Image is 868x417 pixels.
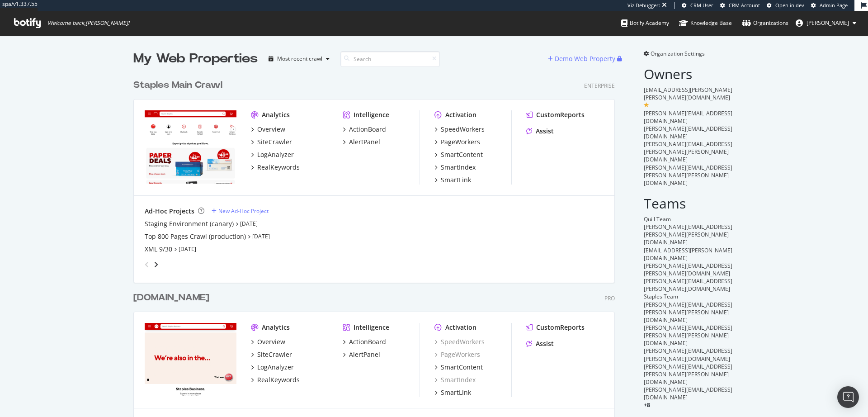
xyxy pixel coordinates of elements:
[820,2,848,9] span: Admin Page
[811,2,848,9] a: Admin Page
[788,16,863,30] button: [PERSON_NAME]
[434,350,480,359] a: PageWorkers
[555,54,615,63] div: Demo Web Property
[536,110,585,119] div: CustomReports
[644,125,732,140] span: [PERSON_NAME][EMAIL_ADDRESS][DOMAIN_NAME]
[434,388,471,397] a: SmartLink
[145,232,246,241] a: Top 800 Pages Crawl (production)
[644,246,732,262] span: [EMAIL_ADDRESS][PERSON_NAME][DOMAIN_NAME]
[257,163,300,172] div: RealKeywords
[644,401,650,409] span: + 8
[349,337,386,346] div: ActionBoard
[133,79,222,92] div: Staples Main Crawl
[257,363,294,372] div: LogAnalyzer
[644,196,735,211] h2: Teams
[257,150,294,159] div: LogAnalyzer
[644,164,732,187] span: [PERSON_NAME][EMAIL_ADDRESS][PERSON_NAME][PERSON_NAME][DOMAIN_NAME]
[133,50,258,68] div: My Web Properties
[526,127,554,136] a: Assist
[441,137,480,147] div: PageWorkers
[257,350,292,359] div: SiteCrawler
[690,2,713,9] span: CRM User
[179,245,196,253] a: [DATE]
[584,82,615,90] div: Enterprise
[644,347,732,362] span: [PERSON_NAME][EMAIL_ADDRESS][PERSON_NAME][DOMAIN_NAME]
[679,19,732,28] div: Knowledge Base
[349,137,380,147] div: AlertPanel
[145,219,234,228] div: Staging Environment (canary)
[145,245,172,254] a: XML 9/30
[251,150,294,159] a: LogAnalyzer
[343,125,386,134] a: ActionBoard
[218,207,269,215] div: New Ad-Hoc Project
[153,260,159,269] div: angle-right
[434,363,483,372] a: SmartContent
[251,375,300,384] a: RealKeywords
[644,140,732,163] span: [PERSON_NAME][EMAIL_ADDRESS][PERSON_NAME][PERSON_NAME][DOMAIN_NAME]
[644,301,732,324] span: [PERSON_NAME][EMAIL_ADDRESS][PERSON_NAME][PERSON_NAME][DOMAIN_NAME]
[526,323,585,332] a: CustomReports
[548,55,617,62] a: Demo Web Property
[251,125,285,134] a: Overview
[251,363,294,372] a: LogAnalyzer
[257,137,292,147] div: SiteCrawler
[644,324,732,347] span: [PERSON_NAME][EMAIL_ADDRESS][PERSON_NAME][PERSON_NAME][DOMAIN_NAME]
[354,323,389,332] div: Intelligence
[679,11,732,35] a: Knowledge Base
[644,109,732,125] span: [PERSON_NAME][EMAIL_ADDRESS][DOMAIN_NAME]
[807,19,849,27] span: Nathalie Geoffrin
[252,232,270,240] a: [DATE]
[145,110,236,184] img: staples.com
[644,293,735,300] div: Staples Team
[526,339,554,348] a: Assist
[644,223,732,246] span: [PERSON_NAME][EMAIL_ADDRESS][PERSON_NAME][PERSON_NAME][DOMAIN_NAME]
[434,337,485,346] a: SpeedWorkers
[145,323,236,396] img: staplesadvantage.com
[343,337,386,346] a: ActionBoard
[133,79,226,92] a: Staples Main Crawl
[644,86,732,101] span: [EMAIL_ADDRESS][PERSON_NAME][PERSON_NAME][DOMAIN_NAME]
[767,2,804,9] a: Open in dev
[729,2,760,9] span: CRM Account
[441,175,471,185] div: SmartLink
[133,291,213,304] a: [DOMAIN_NAME]
[251,163,300,172] a: RealKeywords
[536,339,554,348] div: Assist
[548,52,617,66] button: Demo Web Property
[434,375,476,384] a: SmartIndex
[240,220,258,227] a: [DATE]
[604,294,615,302] div: Pro
[644,215,735,223] div: Quill Team
[257,375,300,384] div: RealKeywords
[262,110,290,119] div: Analytics
[441,150,483,159] div: SmartContent
[434,175,471,185] a: SmartLink
[621,11,669,35] a: Botify Academy
[445,110,476,119] div: Activation
[441,388,471,397] div: SmartLink
[644,386,732,401] span: [PERSON_NAME][EMAIL_ADDRESS][DOMAIN_NAME]
[354,110,389,119] div: Intelligence
[837,386,859,408] div: Open Intercom Messenger
[257,337,285,346] div: Overview
[145,207,194,216] div: Ad-Hoc Projects
[262,323,290,332] div: Analytics
[644,277,732,293] span: [PERSON_NAME][EMAIL_ADDRESS][PERSON_NAME][DOMAIN_NAME]
[47,19,129,27] span: Welcome back, [PERSON_NAME] !
[434,150,483,159] a: SmartContent
[536,323,585,332] div: CustomReports
[343,137,380,147] a: AlertPanel
[742,11,788,35] a: Organizations
[251,337,285,346] a: Overview
[536,127,554,136] div: Assist
[441,125,485,134] div: SpeedWorkers
[349,350,380,359] div: AlertPanel
[720,2,760,9] a: CRM Account
[349,125,386,134] div: ActionBoard
[651,50,705,57] span: Organization Settings
[682,2,713,9] a: CRM User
